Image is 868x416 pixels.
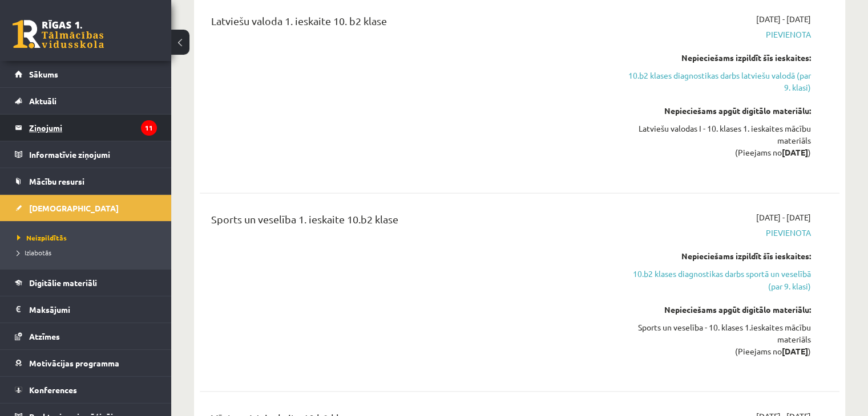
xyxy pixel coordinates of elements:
a: Konferences [15,377,157,403]
strong: [DATE] [782,147,808,157]
legend: Maksājumi [29,296,157,323]
legend: Ziņojumi [29,115,157,141]
div: Nepieciešams izpildīt šīs ieskaites: [623,250,811,262]
a: Informatīvie ziņojumi [15,141,157,168]
span: [DATE] - [DATE] [756,211,811,223]
span: Neizpildītās [17,233,67,242]
div: Nepieciešams apgūt digitālo materiālu: [623,303,811,315]
a: Digitālie materiāli [15,270,157,296]
a: Motivācijas programma [15,350,157,376]
span: Izlabotās [17,248,51,257]
a: Rīgas 1. Tālmācības vidusskola [13,20,104,48]
a: 10.b2 klases diagnostikas darbs latviešu valodā (par 9. klasi) [623,70,811,93]
a: Neizpildītās [17,233,160,243]
a: Mācību resursi [15,168,157,194]
div: Latviešu valoda 1. ieskaite 10. b2 klase [211,13,605,34]
span: Pievienota [623,28,811,40]
a: Izlabotās [17,247,160,258]
a: 10.b2 klases diagnostikas darbs sportā un veselībā (par 9. klasi) [623,268,811,292]
span: Mācību resursi [29,176,84,186]
div: Nepieciešams apgūt digitālo materiālu: [623,105,811,117]
span: Sākums [29,69,58,79]
span: [DEMOGRAPHIC_DATA] [29,203,119,213]
span: Motivācijas programma [29,358,119,368]
div: Latviešu valodas I - 10. klases 1. ieskaites mācību materiāls (Pieejams no ) [623,123,811,158]
strong: [DATE] [782,345,808,356]
i: 11 [141,120,157,136]
div: Sports un veselība 1. ieskaite 10.b2 klase [211,211,605,233]
span: Pievienota [623,227,811,239]
div: Nepieciešams izpildīt šīs ieskaites: [623,52,811,64]
a: [DEMOGRAPHIC_DATA] [15,195,157,221]
div: Sports un veselība - 10. klases 1.ieskaites mācību materiāls (Pieejams no ) [623,321,811,357]
span: Konferences [29,385,77,395]
legend: Informatīvie ziņojumi [29,141,157,168]
span: Aktuāli [29,96,56,106]
span: Digitālie materiāli [29,278,97,288]
a: Ziņojumi11 [15,115,157,141]
span: Atzīmes [29,331,60,341]
a: Sākums [15,61,157,87]
span: [DATE] - [DATE] [756,13,811,25]
a: Atzīmes [15,323,157,349]
a: Aktuāli [15,88,157,114]
a: Maksājumi [15,296,157,323]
